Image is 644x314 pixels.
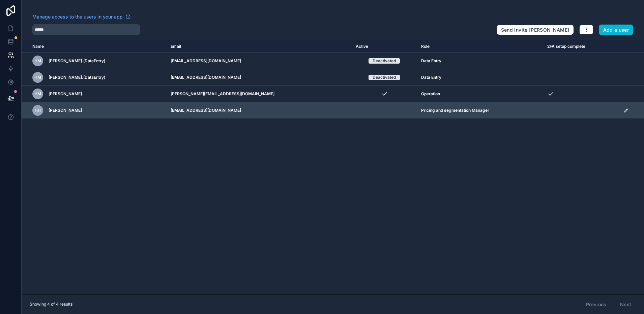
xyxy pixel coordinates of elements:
[543,40,620,53] th: 2FA setup complete
[22,40,167,53] th: Name
[49,108,82,113] span: [PERSON_NAME]
[32,13,123,20] span: Manage access to the users in your app
[34,91,41,97] span: HM
[373,58,396,64] div: Deactivated
[167,53,352,69] td: [EMAIL_ADDRESS][DOMAIN_NAME]
[32,13,131,20] a: Manage access to the users in your app
[30,302,72,307] span: Showing 4 of 4 results
[49,58,105,64] span: [PERSON_NAME].(DateEntry)
[167,86,352,102] td: [PERSON_NAME][EMAIL_ADDRESS][DOMAIN_NAME]
[373,75,396,80] div: Deactivated
[167,102,352,119] td: [EMAIL_ADDRESS][DOMAIN_NAME]
[417,40,543,53] th: Role
[22,40,644,294] div: scrollable content
[599,25,634,35] button: Add a user
[167,69,352,86] td: [EMAIL_ADDRESS][DOMAIN_NAME]
[167,40,352,53] th: Email
[421,91,440,97] span: Operation
[34,75,41,80] span: HM
[497,25,574,35] button: Send invite [PERSON_NAME]
[421,75,441,80] span: Data Entry
[49,75,105,80] span: [PERSON_NAME].(DataEntry)
[34,58,41,64] span: HM
[421,58,441,64] span: Data Entry
[352,40,417,53] th: Active
[35,108,41,113] span: HH
[49,91,82,97] span: [PERSON_NAME]
[421,108,489,113] span: Pricing and segmentation Manager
